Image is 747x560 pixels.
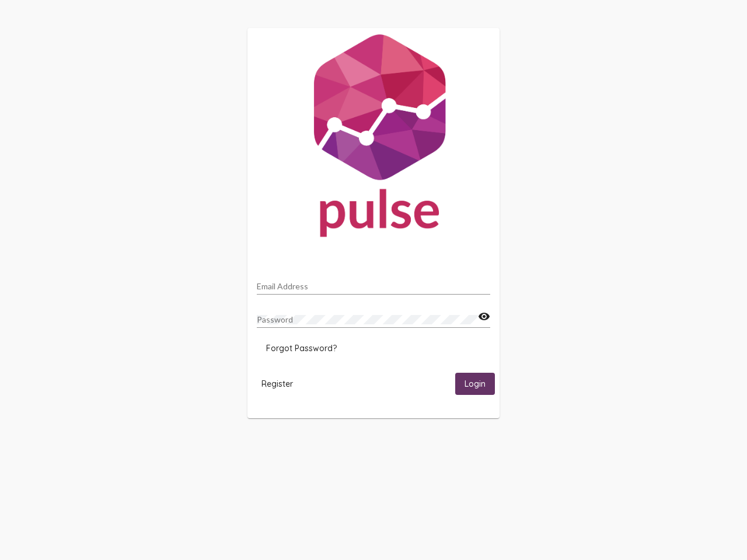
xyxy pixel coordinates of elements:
[257,338,346,359] button: Forgot Password?
[478,310,490,324] mat-icon: visibility
[247,28,500,249] img: Pulse For Good Logo
[455,373,495,394] button: Login
[266,343,337,353] span: Forgot Password?
[261,379,293,389] span: Register
[465,379,486,390] span: Login
[252,373,302,394] button: Register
